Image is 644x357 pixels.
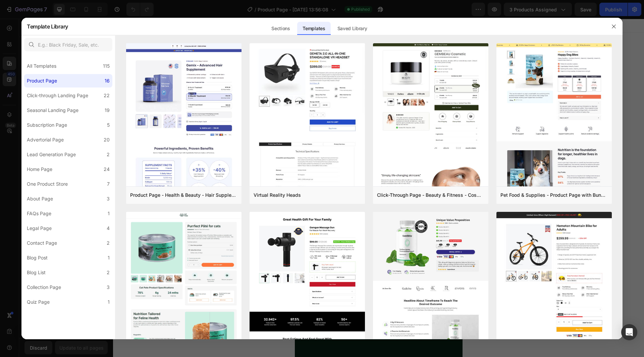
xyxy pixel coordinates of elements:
div: Virtual Reality Heads [254,191,301,199]
div: 3 [107,195,110,203]
div: 2 [107,269,110,277]
div: 2 [107,239,110,247]
div: Click-Through Page - Beauty & Fitness - Cosmetic [377,191,484,199]
div: 4 [107,224,110,232]
div: 20 [104,136,110,144]
div: Saved Library [332,22,373,35]
div: 16 [105,77,110,85]
div: Blog Post [27,254,48,262]
div: Lead Generation Page [27,151,76,159]
div: Templates [297,22,330,35]
div: 1 [108,210,110,218]
div: Quiz Page [27,298,50,306]
div: 22 [104,92,110,100]
div: Blog List [27,269,46,277]
div: Pet Food & Supplies - Product Page with Bundle [500,191,608,199]
div: 5 [107,121,110,129]
div: 2 [107,151,110,159]
div: One Product Store [27,180,68,188]
div: 115 [103,62,110,70]
div: 1 [108,298,110,306]
div: All Templates [27,62,56,70]
div: 19 [105,106,110,114]
div: Open Intercom Messenger [621,324,637,340]
div: FAQs Page [27,210,51,218]
div: Product Page [27,77,57,85]
div: Seasonal Landing Page [27,106,78,114]
img: gempages_586031984329884507-b928002c-f913-44a1-a588-1147781944fa.jpg [182,24,350,322]
div: Sections [266,22,295,35]
div: 24 [104,165,110,173]
div: Subscription Page [27,121,67,129]
div: Click-through Landing Page [27,92,88,100]
h2: Template Library [27,18,68,35]
div: 1 [108,254,110,262]
div: Home Page [27,165,52,173]
div: About Page [27,195,53,203]
div: Collection Page [27,283,61,291]
div: Legal Page [27,224,52,232]
div: Contact Page [27,239,57,247]
div: 7 [107,180,110,188]
div: 3 [107,283,110,291]
div: Advertorial Page [27,136,64,144]
div: Product Page - Health & Beauty - Hair Supplement [130,191,237,199]
input: E.g.: Black Friday, Sale, etc. [24,38,112,51]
